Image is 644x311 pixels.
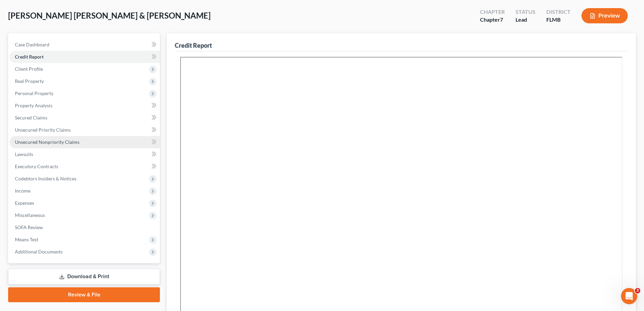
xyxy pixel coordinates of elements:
span: Unsecured Priority Claims [15,127,71,133]
a: Case Dashboard [9,39,160,51]
span: 3 [635,288,640,293]
span: Property Analysis [15,103,52,108]
a: Download & Print [8,269,160,285]
div: Credit Report [175,41,212,49]
span: Personal Property [15,90,53,96]
button: Preview [581,8,628,23]
iframe: Intercom live chat [621,288,637,304]
span: Means Test [15,237,38,242]
div: FLMB [546,16,571,24]
span: [PERSON_NAME] [PERSON_NAME] & [PERSON_NAME] [8,10,211,20]
a: Credit Report [9,51,160,63]
a: Lawsuits [9,148,160,160]
a: Review & File [8,287,160,302]
div: Lead [516,16,535,24]
span: 7 [500,16,503,23]
div: District [546,8,571,16]
a: Secured Claims [9,112,160,124]
a: SOFA Review [9,221,160,234]
span: Income [15,188,30,194]
span: Additional Documents [15,249,63,254]
span: Lawsuits [15,151,33,157]
span: Credit Report [15,54,44,60]
span: Executory Contracts [15,163,58,169]
div: Status [516,8,535,16]
a: Executory Contracts [9,160,160,173]
span: Case Dashboard [15,42,49,47]
span: Real Property [15,78,44,84]
span: Client Profile [15,66,43,72]
span: Miscellaneous [15,212,45,218]
a: Property Analysis [9,99,160,112]
div: Chapter [480,16,505,24]
span: Expenses [15,200,34,206]
span: Codebtors Insiders & Notices [15,176,76,181]
a: Unsecured Nonpriority Claims [9,136,160,148]
a: Unsecured Priority Claims [9,124,160,136]
div: Chapter [480,8,505,16]
span: SOFA Review [15,224,43,230]
span: Secured Claims [15,115,47,120]
span: Unsecured Nonpriority Claims [15,139,79,145]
